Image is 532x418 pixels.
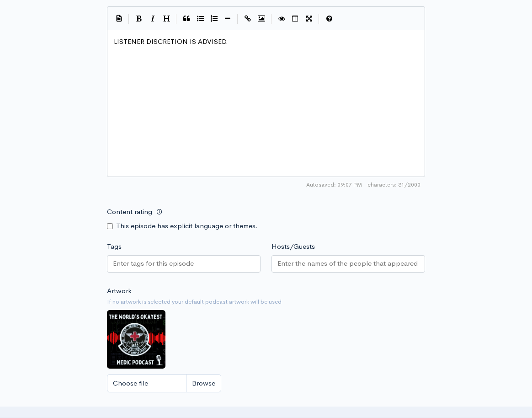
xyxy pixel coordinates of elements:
[107,241,122,252] label: Tags
[302,12,316,26] button: Toggle Fullscreen
[146,12,160,26] button: Italic
[107,203,152,221] label: Content rating
[207,12,221,26] button: Numbered List
[112,11,126,25] button: Insert Show Notes Template
[367,181,420,189] span: 31/2000
[255,12,268,26] button: Insert Image
[271,241,315,252] label: Hosts/Guests
[322,12,336,26] button: Markdown Guide
[288,12,302,26] button: Toggle Side by Side
[180,12,193,26] button: Quote
[306,181,362,189] span: Autosaved: 09:07 PM
[176,14,177,24] i: |
[107,286,132,296] label: Artwork
[319,14,319,24] i: |
[107,297,425,306] small: If no artwork is selected your default podcast artwork will be used
[114,37,228,46] span: LISTENER DISCRETION IS ADVISED.
[221,12,234,26] button: Insert Horizontal Line
[132,12,146,26] button: Bold
[160,12,173,26] button: Heading
[275,12,288,26] button: Toggle Preview
[241,12,255,26] button: Create Link
[237,14,238,24] i: |
[116,221,258,231] label: This episode has explicit language or themes.
[271,14,272,24] i: |
[277,258,419,269] input: Enter the names of the people that appeared on this episode
[128,14,129,24] i: |
[113,258,195,269] input: Enter tags for this episode
[193,12,207,26] button: Generic List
